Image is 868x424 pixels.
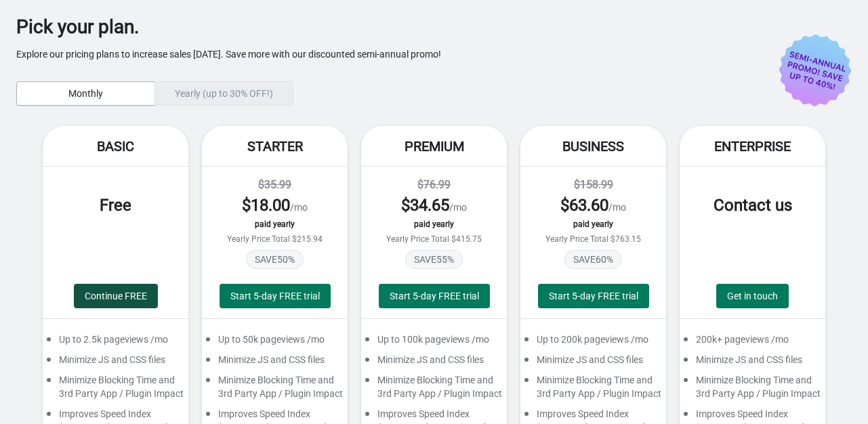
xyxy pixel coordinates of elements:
div: Minimize Blocking Time and 3rd Party App / Plugin Impact [680,373,825,407]
span: SAVE 50 % [246,250,304,269]
div: Enterprise [680,126,825,167]
div: /mo [375,194,493,216]
div: Minimize Blocking Time and 3rd Party App / Plugin Impact [361,373,507,407]
button: Start 5-day FREE trial [379,284,490,308]
div: /mo [534,194,653,216]
div: Minimize JS and CSS files [202,353,348,373]
div: $158.99 [534,177,653,193]
div: Up to 2.5k pageviews /mo [43,333,188,353]
span: SAVE 55 % [405,250,463,269]
div: Minimize Blocking Time and 3rd Party App / Plugin Impact [520,373,666,407]
div: 200k+ pageviews /mo [680,333,825,353]
span: $ 63.60 [560,196,608,215]
div: Starter [202,126,348,167]
span: Monthly [68,88,103,99]
div: Yearly Price Total $415.75 [375,234,493,244]
div: Up to 100k pageviews /mo [361,333,507,353]
button: Monthly [16,81,155,106]
img: price-promo-badge-d5c1d69d.svg [779,34,852,107]
div: Minimize JS and CSS files [520,353,666,373]
div: /mo [215,194,334,216]
div: Premium [361,126,507,167]
div: Up to 50k pageviews /mo [202,333,348,353]
div: paid yearly [215,219,334,229]
button: Continue FREE [74,284,158,308]
span: Contact us [714,196,792,215]
span: $ 18.00 [242,196,290,215]
span: Continue FREE [85,291,147,301]
div: Minimize Blocking Time and 3rd Party App / Plugin Impact [43,373,188,407]
button: Start 5-day FREE trial [220,284,331,308]
span: Free [100,196,131,215]
div: $76.99 [375,177,493,193]
div: Yearly Price Total $763.15 [534,234,653,244]
div: Minimize JS and CSS files [43,353,188,373]
div: Minimize JS and CSS files [680,353,825,373]
button: Start 5-day FREE trial [538,284,649,308]
div: $35.99 [215,177,334,193]
a: Get in touch [716,284,789,308]
div: paid yearly [534,219,653,229]
span: Start 5-day FREE trial [390,291,479,301]
div: Yearly Price Total $215.94 [215,234,334,244]
span: $ 34.65 [401,196,449,215]
div: Pick your plan. [16,20,811,34]
span: SAVE 60 % [564,250,622,269]
span: Start 5-day FREE trial [230,291,320,301]
div: Minimize JS and CSS files [361,353,507,373]
p: Explore our pricing plans to increase sales [DATE]. Save more with our discounted semi-annual promo! [16,47,811,61]
span: Get in touch [727,291,778,301]
div: paid yearly [375,219,493,229]
div: Basic [43,126,188,167]
div: Business [520,126,666,167]
span: Start 5-day FREE trial [549,291,638,301]
div: Minimize Blocking Time and 3rd Party App / Plugin Impact [202,373,348,407]
div: Up to 200k pageviews /mo [520,333,666,353]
